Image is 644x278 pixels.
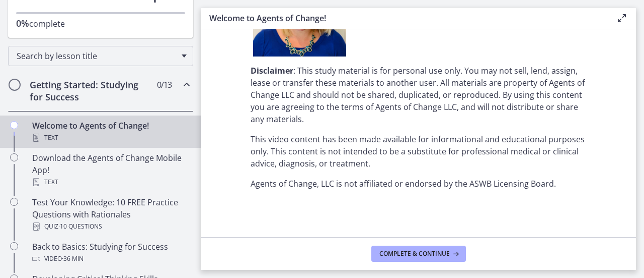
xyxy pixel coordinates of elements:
button: Mute [276,173,296,190]
div: Search by lesson title [8,46,193,66]
div: Back to Basics: Studying for Success [32,241,189,265]
button: Fullscreen [316,173,336,190]
div: Download the Agents of Change Mobile App! [32,152,189,188]
span: Search by lesson title [17,50,177,62]
span: Complete & continue [379,250,450,258]
p: This video content has been made available for informational and educational purposes only. This ... [251,133,587,170]
div: Welcome to Agents of Change! [32,120,189,144]
div: Text [32,132,189,144]
p: complete [16,17,185,30]
div: Video [32,253,189,265]
button: Complete & continue [371,246,466,262]
p: Agents of Change, LLC is not affiliated or endorsed by the ASWB Licensing Board. [251,178,587,190]
h2: Getting Started: Studying for Success [30,79,152,103]
span: 0 / 13 [157,79,172,91]
div: Text [32,176,189,188]
div: Playbar [43,173,271,190]
span: 0% [16,17,29,29]
div: Quiz [32,220,189,233]
span: · 10 Questions [58,220,102,233]
button: Show settings menu [296,173,316,190]
p: : This study material is for personal use only. You may not sell, lend, assign, lease or transfer... [251,65,587,125]
strong: Disclaimer [251,65,293,76]
span: · 36 min [62,253,84,265]
h3: Welcome to Agents of Change! [209,12,600,24]
div: Test Your Knowledge: 10 FREE Practice Questions with Rationales [32,196,189,233]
